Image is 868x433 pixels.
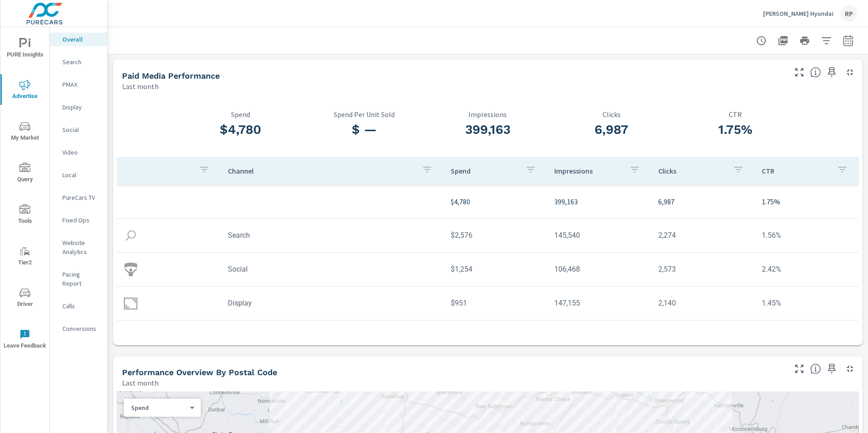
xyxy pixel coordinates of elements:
p: PureCars TV [62,193,100,202]
p: Local [62,170,100,179]
div: Fixed Ops [50,213,107,227]
div: nav menu [0,27,49,360]
span: Driver [3,287,47,310]
p: Fixed Ops [62,216,100,225]
div: PMAX [50,78,107,91]
span: Leave Feedback [3,329,47,351]
div: Display [50,100,107,114]
span: Understand performance metrics over the selected time range. [810,67,821,78]
p: Pacing Report [62,270,100,288]
p: Spend [179,110,302,118]
td: 145,540 [547,224,651,247]
img: icon-social.svg [124,263,137,276]
p: Spend [451,166,519,175]
span: Advertise [3,80,47,102]
p: Clicks [658,166,726,175]
div: Website Analytics [50,236,107,259]
h3: 6,987 [550,122,674,137]
p: Display [62,103,100,112]
p: Last month [122,81,159,92]
div: Overall [50,33,107,46]
td: 1.56% [755,224,859,247]
p: Video [62,148,100,157]
span: Understand performance data by postal code. Individual postal codes can be selected and expanded ... [810,363,821,374]
td: 2,140 [651,292,755,315]
div: Calls [50,299,107,313]
div: Search [50,55,107,69]
p: [PERSON_NAME] Hyundai [763,9,834,18]
td: 2.42% [755,258,859,281]
td: $2,576 [443,224,547,247]
p: $4,780 [451,196,540,207]
td: Social [221,258,443,281]
div: Pacing Report [50,268,107,290]
h3: 1.75% [674,122,797,137]
img: icon-display.svg [124,297,137,310]
p: Clicks [550,110,674,118]
div: Social [50,123,107,136]
span: Save this to your personalized report [825,65,839,80]
button: Make Fullscreen [792,65,807,80]
td: 147,155 [547,292,651,315]
p: Impressions [426,110,550,118]
td: 2,573 [651,258,755,281]
h3: $ — [302,122,426,137]
p: 1.75% [762,196,851,207]
p: CTR [674,110,797,118]
button: "Export Report to PDF" [774,32,792,50]
span: My Market [3,121,47,143]
h3: 399,163 [426,122,550,137]
td: 2,274 [651,224,755,247]
p: Conversions [62,324,100,333]
div: RP [841,5,857,22]
span: Tier2 [3,246,47,268]
div: Spend [124,404,193,412]
h5: Paid Media Performance [122,71,220,80]
button: Apply Filters [817,32,835,50]
p: Overall [62,35,100,44]
button: Minimize Widget [843,362,857,376]
p: 6,987 [658,196,748,207]
span: PURE Insights [3,38,47,60]
p: Spend [131,404,186,412]
button: Print Report [796,32,814,50]
td: 106,468 [547,258,651,281]
button: Make Fullscreen [792,362,807,376]
span: Query [3,163,47,185]
div: PureCars TV [50,191,107,204]
span: Tools [3,204,47,226]
div: Local [50,168,107,182]
p: Spend Per Unit Sold [302,110,426,118]
p: Search [62,57,100,66]
p: Website Analytics [62,238,100,256]
p: PMAX [62,80,100,89]
td: $951 [443,292,547,315]
td: 1.45% [755,292,859,315]
h3: $4,780 [179,122,302,137]
button: Minimize Widget [843,65,857,80]
p: CTR [762,166,830,175]
td: Display [221,292,443,315]
p: Calls [62,301,100,311]
div: Video [50,146,107,159]
p: Social [62,125,100,134]
p: Last month [122,377,159,388]
td: $1,254 [443,258,547,281]
p: Channel [228,166,415,175]
button: Select Date Range [839,32,857,50]
img: icon-search.svg [124,229,137,242]
p: Impressions [554,166,622,175]
p: 399,163 [554,196,644,207]
div: Conversions [50,322,107,335]
h5: Performance Overview By Postal Code [122,367,277,377]
td: Search [221,224,443,247]
span: Save this to your personalized report [825,362,839,376]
